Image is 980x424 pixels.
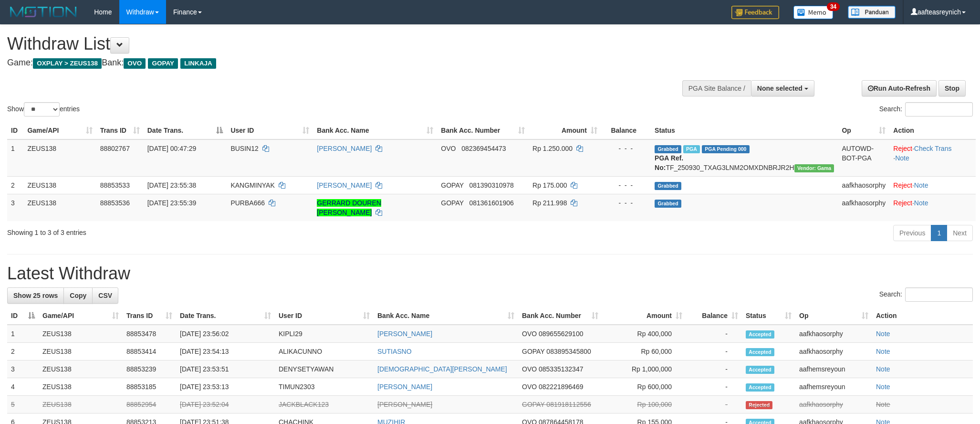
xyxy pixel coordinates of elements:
span: OVO [124,58,146,69]
th: Bank Acc. Name: activate to sort column ascending [374,307,518,325]
a: Check Trans [914,145,952,152]
td: [DATE] 23:56:02 [176,325,275,343]
td: 3 [7,360,39,378]
td: 3 [7,194,23,221]
a: Note [914,199,928,207]
input: Search: [905,287,973,302]
a: 1 [931,225,947,241]
th: Status [651,122,838,139]
td: · [889,194,976,221]
td: [DATE] 23:54:13 [176,343,275,360]
th: Bank Acc. Number: activate to sort column ascending [518,307,602,325]
span: Show 25 rows [13,292,58,299]
span: KANGMINYAK [230,181,274,189]
a: Run Auto-Refresh [862,80,937,96]
td: 2 [7,343,39,360]
th: User ID: activate to sort column ascending [227,122,313,139]
span: Rp 1.250.000 [532,145,573,152]
td: 1 [7,325,39,343]
th: Amount: activate to sort column ascending [529,122,601,139]
td: aafkhaosorphy [795,396,872,413]
td: aafkhaosorphy [838,176,889,194]
td: ZEUS138 [23,139,96,177]
a: Copy [63,287,93,304]
a: SUTIASNO [377,348,412,355]
img: Feedback.jpg [731,6,779,19]
select: Showentries [24,102,60,117]
span: Copy 085335132347 to clipboard [539,365,583,373]
a: Note [876,365,890,373]
span: Copy 081918112556 to clipboard [546,401,591,408]
td: Rp 600,000 [602,378,686,396]
td: aafhemsreyoun [795,378,872,396]
th: Balance: activate to sort column ascending [686,307,742,325]
img: Button%20Memo.svg [793,6,834,19]
span: Copy 082369454473 to clipboard [461,145,506,152]
a: Note [876,383,890,391]
a: [PERSON_NAME] [377,383,432,391]
td: ZEUS138 [23,176,96,194]
td: - [686,325,742,343]
span: Copy 082221896469 to clipboard [539,383,583,391]
th: Date Trans.: activate to sort column ascending [176,307,275,325]
td: JACKBLACK123 [275,396,374,413]
span: None selected [757,85,803,92]
td: 4 [7,378,39,396]
h1: Latest Withdraw [7,264,973,283]
td: DENYSETYAWAN [275,360,374,378]
a: Reject [893,181,912,189]
span: 88853533 [100,181,130,189]
a: Note [876,348,890,355]
td: 88853478 [123,325,176,343]
td: aafkhaosorphy [838,194,889,221]
span: OXPLAY > ZEUS138 [33,58,102,69]
a: Note [914,181,928,189]
span: Vendor URL: https://trx31.1velocity.biz [794,164,834,172]
button: None selected [751,80,814,96]
td: 5 [7,396,39,413]
span: Copy 081390310978 to clipboard [469,181,513,189]
td: TIMUN2303 [275,378,374,396]
span: GOPAY [441,199,463,207]
span: Copy [70,292,86,299]
a: [PERSON_NAME] [317,181,372,189]
div: - - - [605,144,647,153]
a: Note [876,330,890,338]
th: Game/API: activate to sort column ascending [39,307,123,325]
td: ZEUS138 [39,325,123,343]
a: Note [895,154,909,162]
td: · · [889,139,976,177]
span: Copy 081361601906 to clipboard [469,199,513,207]
td: Rp 60,000 [602,343,686,360]
span: LINKAJA [180,58,216,69]
span: Rejected [746,401,772,409]
th: Action [889,122,976,139]
th: Trans ID: activate to sort column ascending [96,122,144,139]
span: Grabbed [655,200,681,208]
td: [DATE] 23:53:13 [176,378,275,396]
td: Rp 400,000 [602,325,686,343]
span: PGA Pending [702,145,750,153]
th: Action [872,307,973,325]
span: Accepted [746,348,774,356]
span: OVO [522,365,537,373]
span: Accepted [746,330,774,339]
td: 88852954 [123,396,176,413]
span: Accepted [746,366,774,374]
span: Marked by aafsreyleap [683,145,700,153]
a: Reject [893,199,912,207]
span: GOPAY [441,181,463,189]
th: Balance [601,122,651,139]
td: ZEUS138 [39,360,123,378]
td: aafhemsreyoun [795,360,872,378]
th: Status: activate to sort column ascending [742,307,795,325]
span: Rp 175.000 [532,181,567,189]
td: 1 [7,139,23,177]
th: User ID: activate to sort column ascending [275,307,374,325]
td: 88853185 [123,378,176,396]
span: Accepted [746,383,774,392]
th: Bank Acc. Name: activate to sort column ascending [313,122,437,139]
td: - [686,360,742,378]
b: PGA Ref. No: [655,154,683,171]
span: CSV [98,292,112,299]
